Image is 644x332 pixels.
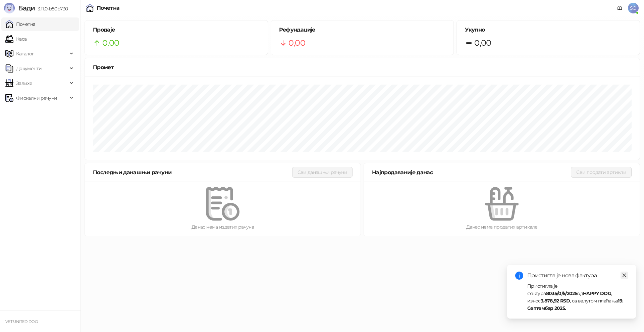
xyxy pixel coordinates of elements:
span: Каталог [16,47,34,60]
span: close [622,273,627,278]
div: Пристигла је нова фактура [527,272,628,280]
div: Данас нема издатих рачуна [96,223,350,231]
div: Промет [93,63,632,72]
span: SO [628,3,639,13]
div: Пристигла је фактура од , износ , са валутом плаћања [527,282,628,312]
span: Фискални рачуни [16,91,57,105]
a: Close [621,272,628,279]
span: Бади [18,4,35,12]
span: 0,00 [474,37,491,49]
div: Последњи данашњи рачуни [93,168,292,177]
span: info-circle [515,272,523,280]
div: Данас нема продатих артикала [375,223,629,231]
a: Документација [614,3,625,13]
strong: HAPPY DOG [583,290,611,296]
div: Најпродаваније данас [372,168,571,177]
strong: 8035/0/5/2025 [546,290,578,296]
h5: Рефундације [279,26,446,34]
a: Почетна [5,17,36,31]
button: Сви продати артикли [571,167,632,178]
h5: Продаје [93,26,260,34]
a: Каса [5,32,26,46]
button: Сви данашњи рачуни [292,167,353,178]
span: 0,00 [288,37,305,49]
strong: 3.878,92 RSD [541,298,570,304]
img: Logo [4,3,15,13]
h5: Укупно [465,26,632,34]
div: Почетна [97,5,120,11]
small: VET UNITED DOO [5,319,38,324]
span: 3.11.0-b80b730 [35,6,68,12]
span: 0,00 [102,37,119,49]
span: Залихе [16,77,32,90]
span: Документи [16,62,42,75]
